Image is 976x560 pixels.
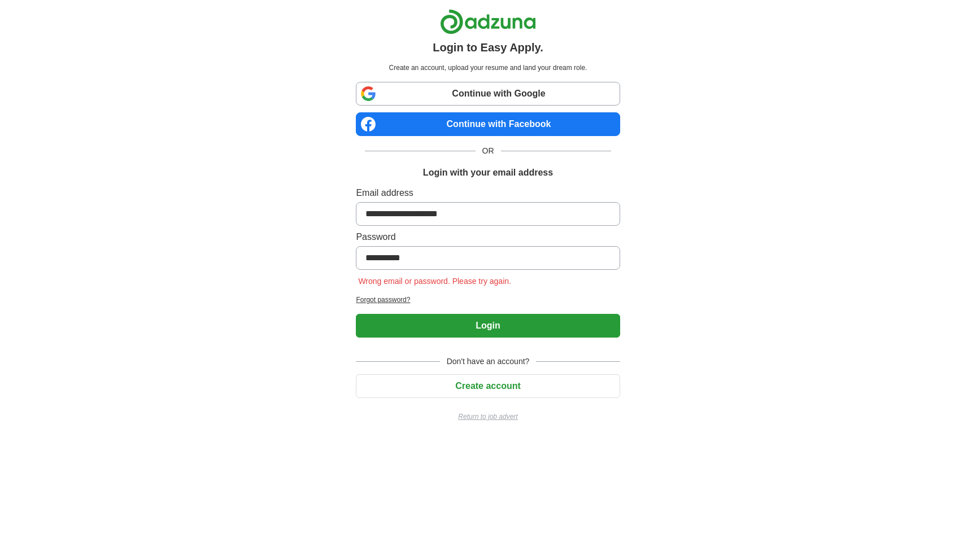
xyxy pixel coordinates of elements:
h1: Login to Easy Apply. [433,39,543,56]
button: Create account [356,374,620,398]
span: Wrong email or password. Please try again. [356,277,513,286]
button: Login [356,314,620,338]
a: Continue with Facebook [356,112,620,136]
h1: Login with your email address [423,166,553,180]
span: OR [476,145,501,157]
a: Continue with Google [356,82,620,106]
a: Forgot password? [356,295,620,305]
img: Adzuna logo [440,9,536,34]
p: Create an account, upload your resume and land your dream role. [358,63,617,73]
label: Password [356,230,620,244]
span: Don't have an account? [440,356,537,368]
a: Return to job advert [356,412,620,422]
a: Create account [356,381,620,391]
label: Email address [356,186,620,200]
